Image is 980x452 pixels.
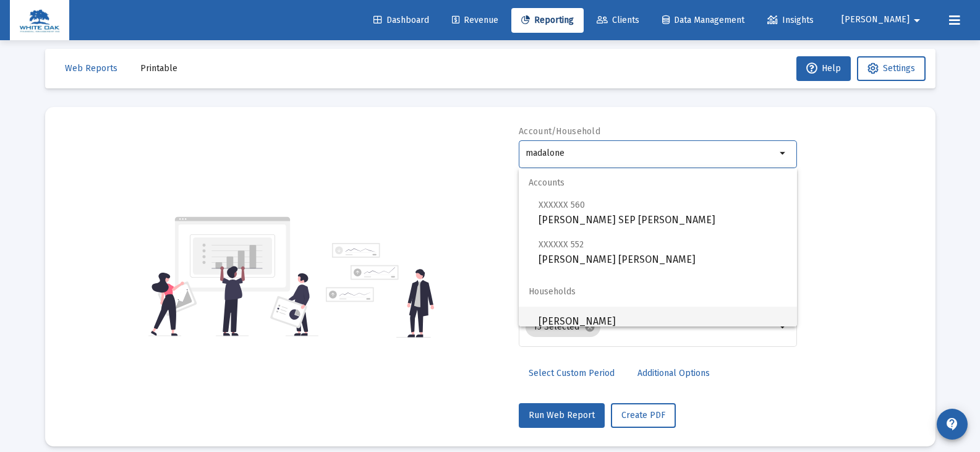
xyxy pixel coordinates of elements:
label: Account/Household [519,126,600,137]
span: XXXXXX 552 [539,239,584,250]
mat-chip: 15 Selected [526,317,600,337]
img: reporting-alt [326,243,434,338]
span: Accounts [519,168,797,198]
input: Search or select an account or household [526,148,776,158]
span: XXXXXX 560 [539,200,585,210]
span: Dashboard [373,15,429,25]
button: Settings [857,56,926,81]
a: Reporting [511,8,584,33]
span: Data Management [662,15,744,25]
a: Clients [587,8,649,33]
span: Households [519,277,797,307]
span: [PERSON_NAME] [842,15,910,25]
span: Help [806,63,841,74]
img: reporting [148,215,318,338]
button: [PERSON_NAME] [827,7,939,32]
button: Printable [130,56,187,81]
mat-icon: arrow_drop_down [776,146,791,161]
a: Data Management [652,8,754,33]
mat-icon: arrow_drop_down [910,8,924,33]
span: Reporting [521,15,574,25]
span: [PERSON_NAME] [PERSON_NAME] [539,237,787,267]
span: [PERSON_NAME] SEP [PERSON_NAME] [539,197,787,228]
span: Settings [883,63,915,74]
a: Revenue [442,8,508,33]
img: Dashboard [19,8,60,33]
mat-chip-list: Selection [526,315,776,339]
a: Insights [757,8,824,33]
mat-icon: contact_support [945,417,960,432]
span: Create PDF [621,410,665,420]
span: [PERSON_NAME] [539,307,787,336]
button: Run Web Report [519,403,605,428]
button: Web Reports [55,56,127,81]
button: Create PDF [611,403,676,428]
span: Select Custom Period [529,368,615,378]
span: Run Web Report [529,410,595,420]
span: Revenue [452,15,498,25]
span: Additional Options [637,368,710,378]
span: Insights [767,15,814,25]
span: Web Reports [65,63,117,74]
mat-icon: arrow_drop_down [776,320,791,335]
span: Printable [140,63,177,74]
span: Clients [597,15,639,25]
a: Dashboard [364,8,439,33]
button: Help [796,56,851,81]
mat-icon: cancel [584,322,595,333]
